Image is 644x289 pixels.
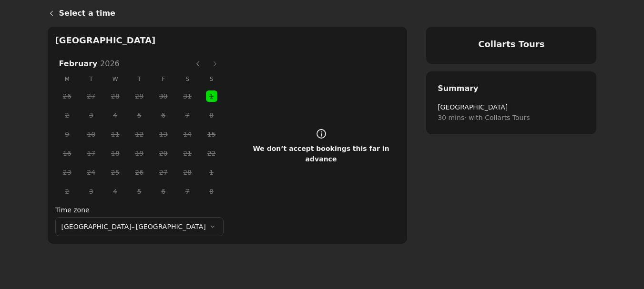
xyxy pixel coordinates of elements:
span: 2 [60,184,74,199]
button: Saturday, 28 February 2026 [182,167,193,178]
span: 9 [60,127,74,141]
span: S [199,71,224,87]
span: 31 [180,89,194,103]
button: Tuesday, 27 January 2026 [85,90,97,102]
span: 27 [84,89,98,103]
button: Friday, 13 February 2026 [158,129,169,140]
button: Sunday, 1 February 2026 selected [206,90,217,102]
span: T [79,71,103,87]
button: Tuesday, 3 March 2026 [85,186,97,197]
span: 10 [84,127,98,141]
span: M [55,71,79,87]
span: 1 [204,89,219,103]
span: 2 [60,108,74,122]
span: 29 [132,89,146,103]
span: 12 [132,127,146,141]
span: 8 [204,108,219,122]
button: Saturday, 7 February 2026 [182,110,193,121]
button: Sunday, 22 February 2026 [206,148,217,159]
span: 3 [84,184,98,199]
button: Sunday, 8 March 2026 [206,186,217,197]
span: 6 [156,108,171,122]
span: 22 [204,146,219,160]
button: Monday, 2 February 2026 [61,110,73,121]
button: Wednesday, 25 February 2026 [110,167,121,178]
span: 1 [204,165,219,179]
span: 5 [132,108,146,122]
h4: Collarts Tours [438,38,585,50]
button: Monday, 16 February 2026 [61,148,73,159]
span: 19 [132,146,146,160]
button: Wednesday, 4 February 2026 [110,110,121,121]
span: 4 [108,108,123,122]
button: Saturday, 7 March 2026 [182,186,193,197]
span: 26 [60,89,74,103]
button: Monday, 23 February 2026 [61,167,73,178]
button: Wednesday, 4 March 2026 [110,186,121,197]
button: Sunday, 15 February 2026 [206,129,217,140]
span: 21 [180,146,194,160]
button: Tuesday, 3 February 2026 [85,110,97,121]
button: Friday, 6 February 2026 [158,110,169,121]
span: S [175,71,199,87]
button: Tuesday, 17 February 2026 [85,148,97,159]
button: Sunday, 1 March 2026 [206,167,217,178]
span: 16 [60,146,74,160]
span: 18 [108,146,123,160]
span: 26 [132,165,146,179]
button: Saturday, 31 January 2026 [182,90,193,102]
span: 6 [156,184,171,199]
button: Sunday, 8 February 2026 [206,110,217,121]
button: Wednesday, 18 February 2026 [110,148,121,159]
span: 20 [156,146,171,160]
button: Tuesday, 10 February 2026 [85,129,97,140]
span: W [103,71,127,87]
button: Friday, 6 March 2026 [158,186,169,197]
span: 7 [180,108,194,122]
button: Thursday, 12 February 2026 [133,129,145,140]
button: Wednesday, 28 January 2026 [110,90,121,102]
h2: [GEOGRAPHIC_DATA] [55,34,400,47]
span: 27 [156,165,171,179]
span: We don’t accept bookings this far in advance [243,143,399,164]
button: Thursday, 19 February 2026 [133,148,145,159]
button: Thursday, 26 February 2026 [133,167,145,178]
span: 30 [156,89,171,103]
span: F [151,71,175,87]
span: 28 [108,89,123,103]
button: Friday, 27 February 2026 [158,167,169,178]
span: 5 [132,184,146,199]
span: 15 [204,127,219,141]
button: Next month [207,56,223,71]
h3: February [55,58,189,70]
span: 2026 [100,59,120,68]
button: [GEOGRAPHIC_DATA]–[GEOGRAPHIC_DATA] [55,217,224,236]
button: Friday, 20 February 2026 [158,148,169,159]
button: Previous month [190,56,205,71]
button: Monday, 2 March 2026 [61,186,73,197]
span: 30 mins · with Collarts Tours [438,112,585,123]
span: 17 [84,146,98,160]
span: 11 [108,127,123,141]
button: Monday, 9 February 2026 [61,129,73,140]
button: Saturday, 14 February 2026 [182,129,193,140]
h2: Summary [438,83,585,94]
h1: Select a time [59,8,597,19]
span: 3 [84,108,98,122]
span: 7 [180,184,194,199]
button: Saturday, 21 February 2026 [182,148,193,159]
span: 13 [156,127,171,141]
span: 25 [108,165,123,179]
button: Tuesday, 24 February 2026 [85,167,97,178]
label: Time zone [55,205,224,215]
button: Thursday, 5 March 2026 [133,186,145,197]
button: Wednesday, 11 February 2026 [110,129,121,140]
button: Monday, 26 January 2026 [61,90,73,102]
a: Back [40,2,59,25]
button: Friday, 30 January 2026 [158,90,169,102]
span: 4 [108,184,123,199]
span: 24 [84,165,98,179]
button: Thursday, 5 February 2026 [133,110,145,121]
span: [GEOGRAPHIC_DATA] [438,102,585,112]
button: Thursday, 29 January 2026 [133,90,145,102]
